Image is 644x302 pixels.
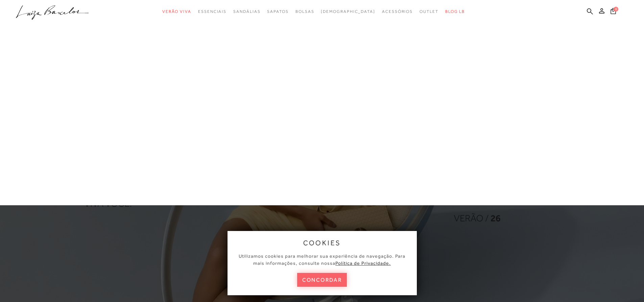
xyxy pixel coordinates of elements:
[295,5,314,18] a: categoryNavScreenReaderText
[420,5,438,18] a: categoryNavScreenReaderText
[239,253,405,266] span: Utilizamos cookies para melhorar sua experiência de navegação. Para mais informações, consulte nossa
[295,9,314,14] span: Bolsas
[614,7,618,11] span: 0
[162,9,191,14] span: Verão Viva
[609,7,618,17] button: 0
[267,5,288,18] a: categoryNavScreenReaderText
[198,9,226,14] span: Essenciais
[233,9,260,14] span: Sandálias
[198,5,226,18] a: categoryNavScreenReaderText
[162,5,191,18] a: categoryNavScreenReaderText
[297,273,347,287] button: concordar
[303,239,341,247] span: cookies
[445,9,465,14] span: BLOG LB
[445,5,465,18] a: BLOG LB
[335,260,391,266] a: Política de Privacidade.
[233,5,260,18] a: categoryNavScreenReaderText
[420,9,438,14] span: Outlet
[321,5,375,18] a: noSubCategoriesText
[267,9,288,14] span: Sapatos
[382,5,413,18] a: categoryNavScreenReaderText
[382,9,413,14] span: Acessórios
[321,9,375,14] span: [DEMOGRAPHIC_DATA]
